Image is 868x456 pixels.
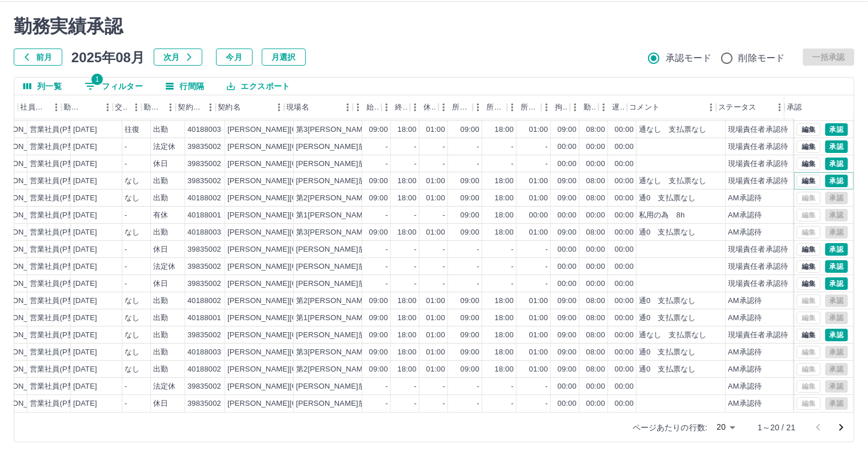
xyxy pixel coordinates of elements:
[507,95,541,119] div: 所定休憩
[30,159,85,170] div: 営業社員(P契約)
[162,99,179,116] button: メニュー
[627,95,716,119] div: コメント
[414,244,417,255] div: -
[797,123,821,136] button: 編集
[739,51,785,65] span: 削除モード
[477,279,479,289] div: -
[284,95,353,119] div: 現場名
[825,277,848,290] button: 承認
[728,159,788,170] div: 現場責任者承認待
[73,124,97,135] div: [DATE]
[75,78,152,95] button: フィルター表示
[443,244,445,255] div: -
[728,124,788,135] div: 現場責任者承認待
[125,313,139,324] div: なし
[477,261,479,272] div: -
[30,313,85,324] div: 営業社員(P契約)
[495,210,514,221] div: 18:00
[558,210,577,221] div: 00:00
[639,176,706,187] div: 通なし 支払票なし
[529,227,548,238] div: 01:00
[369,124,388,135] div: 09:00
[153,313,168,324] div: 出勤
[639,210,685,221] div: 私用の為 8h
[61,95,113,119] div: 勤務日
[728,227,762,238] div: AM承認待
[30,210,85,221] div: 営業社員(P契約)
[538,99,555,116] button: メニュー
[615,159,634,170] div: 00:00
[830,416,853,439] button: 次のページへ
[153,296,168,306] div: 出勤
[511,279,514,289] div: -
[30,244,85,255] div: 営業社員(P契約)
[125,296,139,306] div: なし
[14,49,62,66] button: 前月
[473,95,507,119] div: 所定終業
[615,210,634,221] div: 00:00
[570,95,598,119] div: 勤務
[461,227,479,238] div: 09:00
[99,99,116,116] button: メニュー
[227,296,369,306] div: [PERSON_NAME][GEOGRAPHIC_DATA]
[386,159,388,170] div: -
[477,142,479,152] div: -
[175,95,215,119] div: 契約コード
[797,329,821,341] button: 編集
[125,176,139,187] div: なし
[369,176,388,187] div: 09:00
[386,261,388,272] div: -
[586,210,605,221] div: 00:00
[369,227,388,238] div: 09:00
[386,244,388,255] div: -
[30,142,85,152] div: 営業社員(P契約)
[615,142,634,152] div: 00:00
[615,261,634,272] div: 00:00
[14,15,854,37] h2: 勤務実績承認
[521,95,539,119] div: 所定休憩
[47,99,65,116] button: メニュー
[716,95,785,119] div: ステータス
[30,279,85,289] div: 営業社員(P契約)
[153,142,175,152] div: 法定休
[71,49,145,66] h5: 2025年08月
[73,159,97,170] div: [DATE]
[728,261,788,272] div: 現場責任者承認待
[825,158,848,170] button: 承認
[486,95,505,119] div: 所定終業
[495,227,514,238] div: 18:00
[378,99,395,116] button: メニュー
[639,296,695,306] div: 通0 支払票なし
[216,49,253,66] button: 今月
[218,95,240,119] div: 契約名
[73,313,97,324] div: [DATE]
[728,142,788,152] div: 現場責任者承認待
[73,279,97,289] div: [DATE]
[426,176,445,187] div: 01:00
[30,124,85,135] div: 営業社員(P契約)
[426,124,445,135] div: 01:00
[529,210,548,221] div: 00:00
[369,296,388,306] div: 09:00
[495,176,514,187] div: 18:00
[414,159,417,170] div: -
[398,193,417,204] div: 18:00
[443,279,445,289] div: -
[125,159,127,170] div: -
[157,78,213,95] button: 行間隔
[414,210,417,221] div: -
[202,99,219,116] button: メニュー
[461,176,479,187] div: 09:00
[728,296,762,306] div: AM承認待
[546,261,548,272] div: -
[73,210,97,221] div: [DATE]
[511,244,514,255] div: -
[154,49,202,66] button: 次月
[227,261,369,272] div: [PERSON_NAME][GEOGRAPHIC_DATA]
[187,313,221,324] div: 40188001
[702,99,719,116] button: メニュー
[495,124,514,135] div: 18:00
[349,99,366,116] button: メニュー
[541,95,570,119] div: 拘束
[83,99,99,115] button: ソート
